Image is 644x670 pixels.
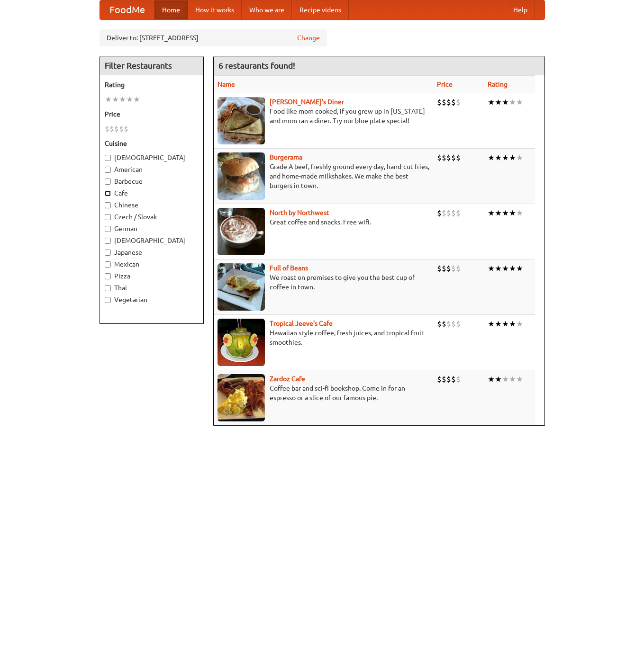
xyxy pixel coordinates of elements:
[451,374,456,384] li: $
[509,319,516,329] li: ★
[105,139,199,148] h5: Cuisine
[488,80,508,88] a: Rating
[105,261,111,268] input: Mexican
[442,97,446,107] li: $
[218,162,429,190] p: Grade A beef, freshly ground every day, hand-cut fries, and home-made milkshakes. We make the bes...
[451,97,456,107] li: $
[105,285,111,291] input: Thai
[297,33,320,43] a: Change
[218,328,429,347] p: Hawaiian style coffee, fresh juices, and tropical fruit smoothies.
[218,107,429,125] p: Food like mom cooked, if you grew up in [US_STATE] and mom ran a diner. Try our blue plate special!
[119,94,126,105] li: ★
[516,208,523,218] li: ★
[218,273,429,292] p: We roast on premises to give you the best cup of coffee in town.
[488,263,495,274] li: ★
[516,374,523,384] li: ★
[495,152,502,163] li: ★
[509,263,516,274] li: ★
[270,375,305,383] a: Zardoz Cafe
[446,263,451,274] li: $
[516,97,523,107] li: ★
[105,250,111,256] input: Japanese
[105,283,199,293] label: Thai
[446,319,451,329] li: $
[114,124,119,134] li: $
[105,80,199,89] h5: Rating
[105,190,111,197] input: Cafe
[437,319,442,329] li: $
[502,374,509,384] li: ★
[495,97,502,107] li: ★
[502,208,509,218] li: ★
[451,319,456,329] li: $
[133,94,140,105] li: ★
[270,98,344,106] b: [PERSON_NAME]'s Diner
[218,384,429,402] p: Coffee bar and sci-fi bookshop. Come in for an espresso or a slice of our famous pie.
[105,188,199,198] label: Cafe
[509,152,516,163] li: ★
[105,271,199,281] label: Pizza
[446,208,451,218] li: $
[506,0,535,19] a: Help
[218,80,235,88] a: Name
[451,263,456,274] li: $
[100,29,327,46] div: Deliver to: [STREET_ADDRESS]
[218,217,429,227] p: Great coffee and snacks. Free wifi.
[218,152,265,200] img: burgerama.jpg
[105,94,112,105] li: ★
[442,319,446,329] li: $
[509,374,516,384] li: ★
[154,0,188,19] a: Home
[502,319,509,329] li: ★
[292,0,349,19] a: Recipe videos
[488,208,495,218] li: ★
[495,263,502,274] li: ★
[218,61,295,70] ng-pluralize: 6 restaurants found!
[105,155,111,161] input: [DEMOGRAPHIC_DATA]
[242,0,292,19] a: Who we are
[109,124,114,134] li: $
[451,208,456,218] li: $
[516,319,523,329] li: ★
[105,238,111,244] input: [DEMOGRAPHIC_DATA]
[437,208,442,218] li: $
[105,212,199,222] label: Czech / Slovak
[105,202,111,208] input: Chinese
[105,165,199,174] label: American
[105,179,111,185] input: Barbecue
[442,374,446,384] li: $
[495,319,502,329] li: ★
[442,152,446,163] li: $
[105,177,199,186] label: Barbecue
[105,109,199,119] h5: Price
[105,259,199,269] label: Mexican
[188,0,242,19] a: How it works
[446,374,451,384] li: $
[105,248,199,257] label: Japanese
[442,208,446,218] li: $
[270,153,302,161] a: Burgerama
[488,319,495,329] li: ★
[270,264,308,272] a: Full of Beans
[495,208,502,218] li: ★
[488,97,495,107] li: ★
[437,97,442,107] li: $
[124,124,128,134] li: $
[502,97,509,107] li: ★
[105,297,111,303] input: Vegetarian
[270,320,333,327] a: Tropical Jeeve's Cafe
[516,263,523,274] li: ★
[509,208,516,218] li: ★
[105,295,199,304] label: Vegetarian
[105,200,199,210] label: Chinese
[456,152,461,163] li: $
[270,209,329,216] a: North by Northwest
[105,214,111,220] input: Czech / Slovak
[105,273,111,279] input: Pizza
[502,263,509,274] li: ★
[488,152,495,163] li: ★
[100,0,154,19] a: FoodMe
